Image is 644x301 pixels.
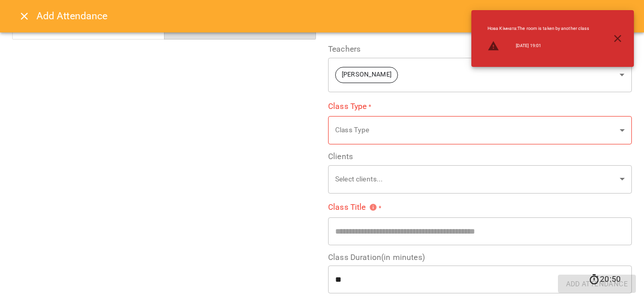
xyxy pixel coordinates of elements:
div: Select clients... [328,165,632,194]
span: [PERSON_NAME] [336,70,397,80]
label: Class Type [328,100,632,112]
div: Class Type [328,116,632,145]
p: Class Type [335,125,616,135]
li: Нова Кімната : The room is taken by another class [479,21,597,36]
div: [PERSON_NAME] [328,57,632,92]
span: Class Title [328,203,377,211]
label: Clients [328,153,632,161]
button: Close [12,4,36,28]
label: Teachers [328,45,632,53]
label: Class Duration(in minutes) [328,253,632,261]
svg: Please specify class title or select clients [369,203,377,211]
h6: Add Attendance [36,8,632,24]
li: [DATE] 19:01 [479,36,597,56]
p: Select clients... [335,174,616,184]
